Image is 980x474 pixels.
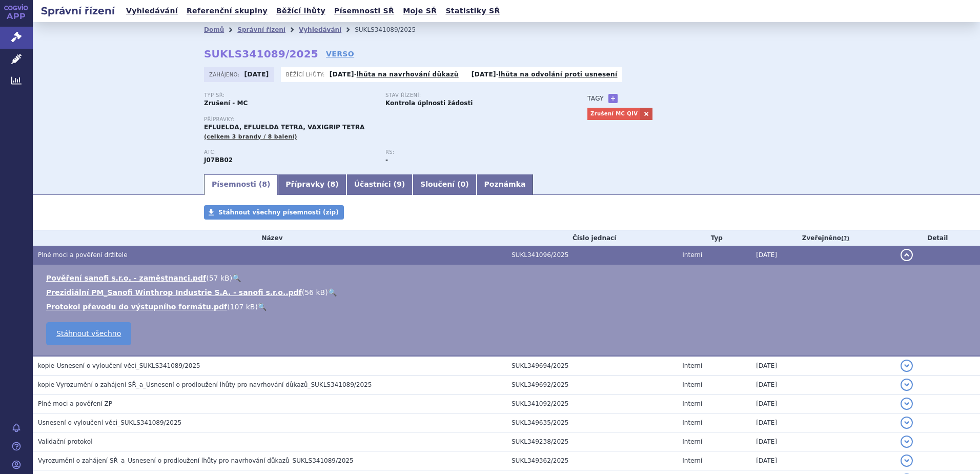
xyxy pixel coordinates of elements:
th: Název [33,230,506,246]
span: Stáhnout všechny písemnosti (zip) [218,209,339,216]
span: Zahájeno: [209,70,241,78]
button: detail [901,417,913,429]
a: Poznámka [477,174,534,195]
h2: Správní řízení [33,4,123,18]
span: Interní [682,438,702,445]
span: Usnesení o vyloučení věci_SUKLS341089/2025 [38,419,181,426]
p: Přípravky: [204,116,567,123]
a: Vyhledávání [299,26,341,33]
li: ( ) [46,273,970,283]
td: SUKL341096/2025 [506,246,677,265]
span: Interní [682,419,702,426]
th: Typ [677,230,751,246]
a: Běžící lhůty [273,4,329,18]
strong: Zrušení - MC [204,100,248,107]
a: Stáhnout všechno [46,322,131,345]
strong: [DATE] [244,71,269,78]
abbr: (?) [841,235,849,242]
a: Účastníci (9) [346,174,413,195]
span: Plné moci a pověření ZP [38,400,112,407]
p: Typ SŘ: [204,92,375,98]
span: 107 kB [230,303,255,311]
td: [DATE] [751,246,895,265]
span: Interní [682,457,702,464]
a: 🔍 [232,274,241,282]
th: Detail [895,230,980,246]
span: Interní [682,400,702,407]
a: lhůta na odvolání proti usnesení [499,71,618,78]
p: ATC: [204,149,375,155]
a: Prezidiální PM_Sanofi Winthrop Industrie S.A. - sanofi s.r.o..pdf [46,288,302,297]
td: SUKL349238/2025 [506,432,677,451]
td: SUKL341092/2025 [506,394,677,413]
span: Interní [682,251,702,259]
p: RS: [385,149,557,155]
span: EFLUELDA, EFLUELDA TETRA, VAXIGRIP TETRA [204,124,364,131]
button: detail [901,398,913,410]
strong: - [385,156,388,164]
td: SUKL349692/2025 [506,376,677,394]
a: lhůta na navrhování důkazů [357,71,459,78]
button: detail [901,360,913,372]
td: [DATE] [751,394,895,413]
button: detail [901,249,913,261]
td: [DATE] [751,432,895,451]
span: 8 [262,180,267,188]
th: Zveřejněno [751,230,895,246]
li: ( ) [46,302,970,312]
span: 56 kB [304,288,325,297]
a: Protokol převodu do výstupního formátu.pdf [46,303,227,311]
a: VERSO [326,49,354,59]
a: + [608,94,618,103]
td: SUKL349362/2025 [506,451,677,470]
span: kopie-Usnesení o vyloučení věci_SUKLS341089/2025 [38,362,200,369]
a: Moje SŘ [400,4,440,18]
p: Stav řízení: [385,92,557,98]
a: Sloučení (0) [413,174,476,195]
td: [DATE] [751,413,895,432]
a: Vyhledávání [123,4,181,18]
li: SUKLS341089/2025 [355,22,429,37]
span: 9 [397,180,402,188]
span: Interní [682,362,702,369]
h3: Tagy [587,92,604,105]
a: 🔍 [328,288,337,297]
span: kopie-Vyrozumění o zahájení SŘ_a_Usnesení o prodloužení lhůty pro navrhování důkazů_SUKLS341089/2025 [38,381,372,388]
strong: [DATE] [472,71,496,78]
span: Validační protokol [38,438,93,445]
strong: Kontrola úplnosti žádosti [385,100,473,107]
td: SUKL349694/2025 [506,356,677,376]
button: detail [901,379,913,391]
span: Vyrozumění o zahájení SŘ_a_Usnesení o prodloužení lhůty pro navrhování důkazů_SUKLS341089/2025 [38,457,354,464]
button: detail [901,436,913,448]
p: - [330,70,459,78]
li: ( ) [46,287,970,298]
p: - [472,70,618,78]
td: [DATE] [751,376,895,394]
a: Domů [204,26,224,33]
strong: SUKLS341089/2025 [204,48,318,60]
strong: [DATE] [330,71,354,78]
span: Běžící lhůty: [286,70,327,78]
strong: CHŘIPKA, INAKTIVOVANÁ VAKCÍNA, ŠTĚPENÝ VIRUS NEBO POVRCHOVÝ ANTIGEN [204,156,233,164]
span: 8 [331,180,336,188]
a: Písemnosti (8) [204,174,278,195]
span: Plné moci a pověření držitele [38,251,128,259]
a: Přípravky (8) [278,174,346,195]
a: Stáhnout všechny písemnosti (zip) [204,205,344,220]
a: Písemnosti SŘ [331,4,397,18]
a: Správní řízení [237,26,285,33]
td: SUKL349635/2025 [506,413,677,432]
span: 0 [460,180,465,188]
span: 57 kB [209,274,230,282]
a: Pověření sanofi s.r.o. - zaměstnanci.pdf [46,274,206,282]
th: Číslo jednací [506,230,677,246]
a: Zrušení MC QIV [587,108,640,120]
td: [DATE] [751,356,895,376]
td: [DATE] [751,451,895,470]
a: 🔍 [258,303,267,311]
a: Referenční skupiny [183,4,271,18]
button: detail [901,455,913,467]
span: Interní [682,381,702,388]
a: Statistiky SŘ [442,4,503,18]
